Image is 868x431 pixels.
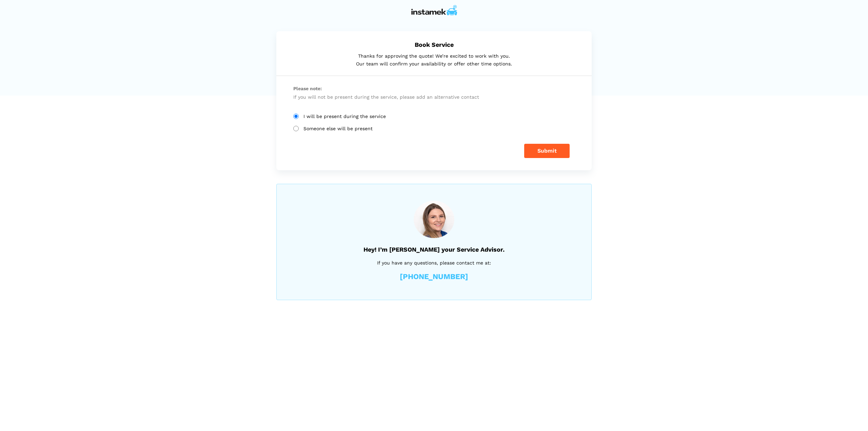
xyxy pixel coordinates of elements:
[294,246,574,253] h5: Hey! I’m [PERSON_NAME] your Service Advisor.
[293,52,575,67] p: Thanks for approving the quote! We’re excited to work with you. Our team will confirm your availa...
[400,273,468,280] a: [PHONE_NUMBER]
[293,114,575,119] label: I will be present during the service
[293,41,575,48] h5: Book Service
[293,126,575,132] label: Someone else will be present
[524,144,570,158] button: Submit
[293,126,299,131] input: Someone else will be present
[293,84,575,93] span: Please note:
[294,259,574,267] p: If you have any questions, please contact me at:
[293,84,575,101] p: If you will not be present during the service, please add an alternative contact
[293,114,299,119] input: I will be present during the service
